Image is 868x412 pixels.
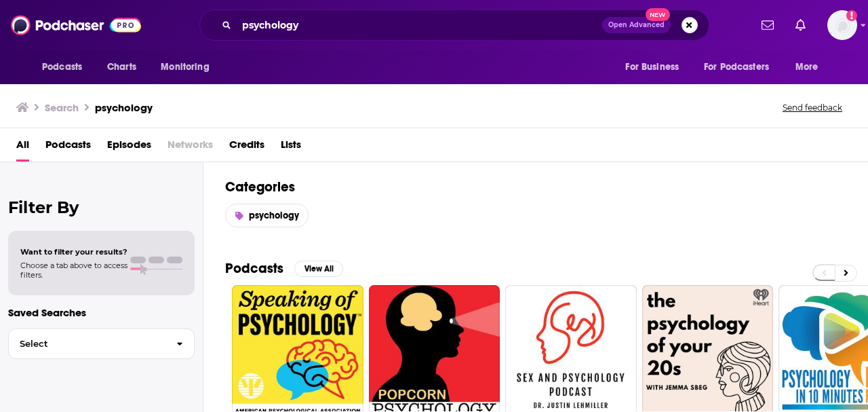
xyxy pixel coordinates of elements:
a: Podcasts [45,134,91,162]
span: psychology [249,210,299,221]
p: Saved Searches [8,306,195,319]
img: User Profile [827,10,857,40]
span: More [795,58,818,77]
button: open menu [616,54,696,80]
span: Networks [167,134,213,162]
h2: Categories [225,179,846,195]
button: open menu [695,54,789,80]
input: Search podcasts, credits, & more... [237,14,602,36]
span: Open Advanced [608,22,665,29]
a: PodcastsView All [225,260,343,277]
a: All [16,134,29,162]
span: Monitoring [161,58,209,77]
button: Send feedback [778,102,846,113]
button: open menu [33,54,100,80]
svg: Add a profile image [846,10,857,21]
span: For Business [625,58,679,77]
img: Podchaser - Follow, Share and Rate Podcasts [11,12,141,38]
span: Want to filter your results? [20,247,127,257]
span: New [646,8,670,21]
span: Choose a tab above to access filters. [20,261,127,280]
a: Credits [229,134,264,162]
h2: Filter By [8,198,195,217]
span: For Podcasters [704,58,769,77]
button: Show profile menu [827,10,857,40]
button: Open AdvancedNew [602,17,671,33]
button: View All [294,261,343,277]
a: Show notifications dropdown [790,14,811,37]
a: Charts [98,54,144,80]
a: psychology [225,204,309,227]
a: Episodes [107,134,151,162]
a: Show notifications dropdown [756,14,779,37]
button: open menu [786,54,835,80]
h3: Search [45,101,79,114]
h2: Podcasts [225,260,283,277]
button: Select [8,329,195,359]
a: Lists [281,134,301,162]
div: Search podcasts, credits, & more... [199,10,709,41]
span: Logged in as SusanHershberg [827,10,857,40]
span: Podcasts [42,58,82,77]
span: Charts [107,58,136,77]
span: Select [9,339,165,348]
button: open menu [151,54,226,80]
h3: psychology [95,101,153,114]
